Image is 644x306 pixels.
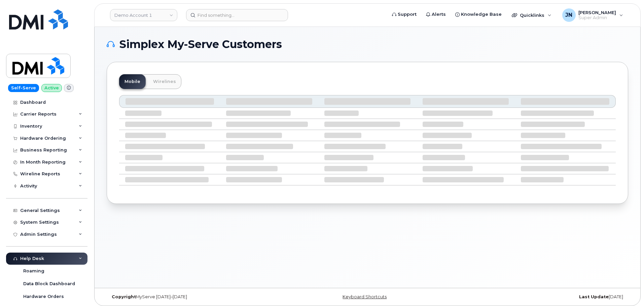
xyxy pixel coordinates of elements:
[119,39,282,49] span: Simplex My-Serve Customers
[343,294,387,299] a: Keyboard Shortcuts
[579,294,609,299] strong: Last Update
[107,294,281,300] div: MyServe [DATE]–[DATE]
[119,74,146,89] a: Mobile
[112,294,136,299] strong: Copyright
[454,294,628,300] div: [DATE]
[148,74,181,89] a: Wirelines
